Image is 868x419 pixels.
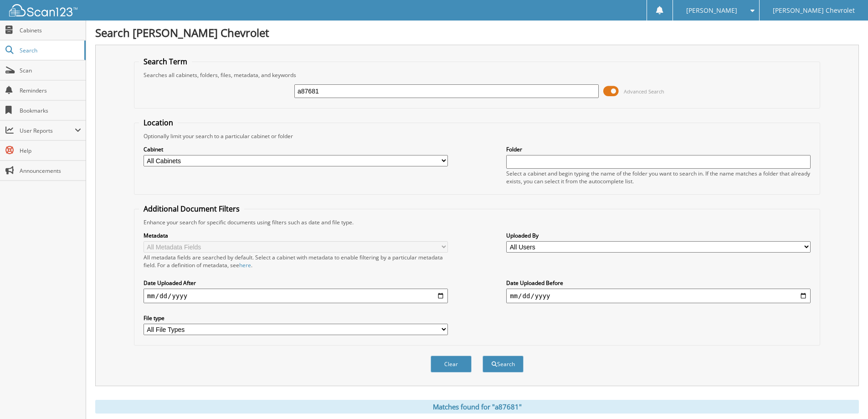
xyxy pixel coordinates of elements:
[483,356,524,372] button: Search
[139,132,815,140] div: Optionally limit your search to a particular cabinet or folder
[144,145,448,153] label: Cabinet
[431,356,472,372] button: Clear
[144,232,448,239] label: Metadata
[20,147,81,155] span: Help
[773,8,855,13] span: [PERSON_NAME] Chevrolet
[624,88,664,95] span: Advanced Search
[20,26,81,34] span: Cabinets
[144,314,448,322] label: File type
[139,57,192,67] legend: Search Term
[506,279,811,287] label: Date Uploaded Before
[506,289,811,303] input: end
[506,232,811,239] label: Uploaded By
[144,279,448,287] label: Date Uploaded After
[144,289,448,303] input: start
[506,170,811,185] div: Select a cabinet and begin typing the name of the folder you want to search in. If the name match...
[239,261,251,269] a: here
[9,4,77,16] img: scan123-logo-white.svg
[686,8,737,13] span: [PERSON_NAME]
[20,87,81,94] span: Reminders
[144,253,448,269] div: All metadata fields are searched by default. Select a cabinet with metadata to enable filtering b...
[20,167,81,175] span: Announcements
[139,218,815,226] div: Enhance your search for specific documents using filters such as date and file type.
[20,127,75,134] span: User Reports
[139,204,244,214] legend: Additional Document Filters
[139,71,815,79] div: Searches all cabinets, folders, files, metadata, and keywords
[95,400,859,414] div: Matches found for "a87681"
[20,47,80,54] span: Search
[139,118,178,128] legend: Location
[95,25,859,40] h1: Search [PERSON_NAME] Chevrolet
[20,107,81,114] span: Bookmarks
[20,67,81,74] span: Scan
[506,145,811,153] label: Folder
